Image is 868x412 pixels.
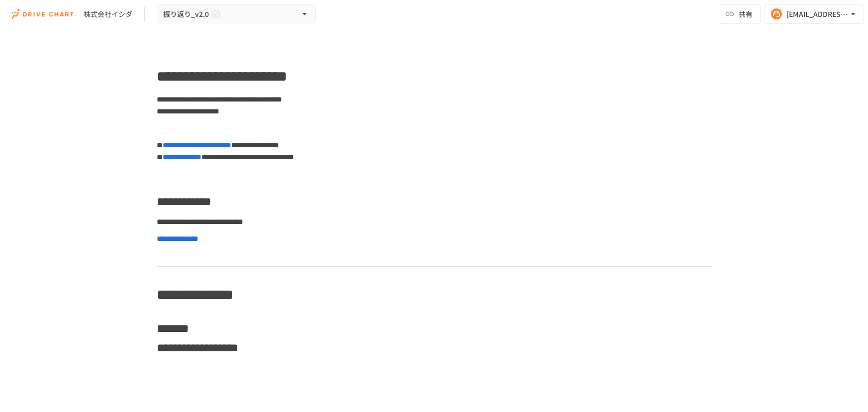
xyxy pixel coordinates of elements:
div: 株式会社イシダ [84,9,132,19]
button: 共有 [719,4,761,24]
span: 振り返り_v2.0 [163,8,209,20]
span: 共有 [739,8,753,19]
div: [EMAIL_ADDRESS][DOMAIN_NAME] [786,8,848,20]
img: i9VDDS9JuLRLX3JIUyK59LcYp6Y9cayLPHs4hOxMB9W [12,6,76,22]
button: [EMAIL_ADDRESS][DOMAIN_NAME] [765,4,864,24]
button: 振り返り_v2.0 [157,4,316,24]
